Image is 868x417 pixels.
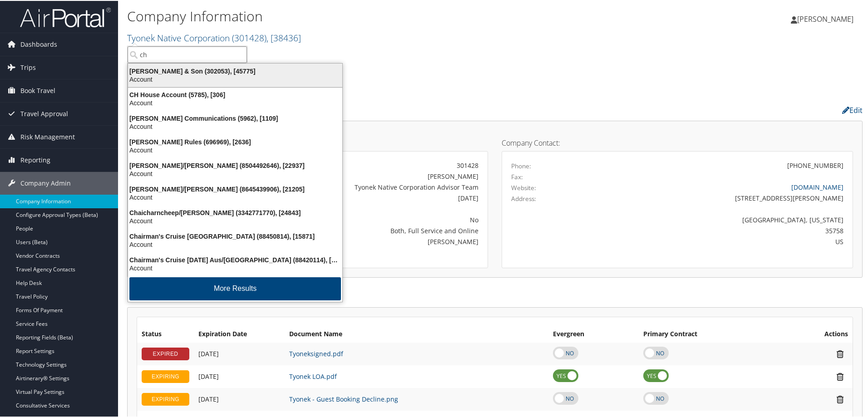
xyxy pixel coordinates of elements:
i: Remove Contract [832,348,848,358]
span: [DATE] [198,394,219,402]
div: [GEOGRAPHIC_DATA], [US_STATE] [598,214,844,224]
div: Tyonek Native Corporation Advisor Team [261,182,478,191]
h2: Contracts: [127,287,863,303]
span: Dashboards [20,32,57,55]
div: Add/Edit Date [198,349,280,357]
div: 301428 [261,160,478,169]
div: Chaicharncheep/[PERSON_NAME] (3342771770), [24843] [123,208,348,216]
span: [PERSON_NAME] [797,13,853,23]
div: Account [123,216,348,224]
i: Remove Contract [832,371,848,381]
th: Actions [779,325,853,342]
div: Account [123,192,348,201]
div: [PERSON_NAME] & Son (302053), [45775] [123,66,348,74]
div: [PERSON_NAME] Rules (696969), [2636] [123,137,348,145]
div: [PERSON_NAME] [261,171,478,180]
i: Remove Contract [832,394,848,403]
div: Account [123,240,348,248]
span: Reporting [20,148,50,171]
span: Book Travel [20,78,55,101]
th: Document Name [285,325,548,342]
div: Add/Edit Date [198,372,280,380]
span: [DATE] [198,371,219,380]
label: Address: [511,193,536,202]
button: More Results [129,276,341,299]
div: [PHONE_NUMBER] [787,160,843,169]
span: Travel Approval [20,102,68,124]
div: [STREET_ADDRESS][PERSON_NAME] [598,192,844,202]
span: Risk Management [20,125,75,147]
div: Both, Full Service and Online [261,225,478,235]
div: EXPIRING [142,392,189,405]
div: 35758 [598,225,844,235]
div: [PERSON_NAME] [261,236,478,245]
div: Chairman's Cruise [DATE] Aus/[GEOGRAPHIC_DATA] (88420114), [15865] [123,255,348,263]
span: ( 301428 ) [232,31,266,43]
div: Account [123,98,348,106]
div: Account [123,122,348,130]
a: Tyonek Native Corporation [127,31,301,43]
div: Account [123,169,348,177]
div: [PERSON_NAME] Communications (5962), [1109] [123,113,348,122]
a: Tyonek LOA.pdf [289,371,337,380]
a: Tyonek - Guest Booking Decline.png [289,394,398,402]
div: CH House Account (5785), [306] [123,90,348,98]
div: Chairman's Cruise [GEOGRAPHIC_DATA] (88450814), [15871] [123,231,348,240]
label: Fax: [511,172,523,181]
div: No [261,214,478,224]
div: EXPIRED [142,347,189,359]
a: [PERSON_NAME] [791,5,863,32]
a: Tyoneksigned.pdf [289,348,343,357]
input: Search Accounts [128,45,247,62]
h4: Company Contact: [502,138,853,146]
th: Status [137,325,194,342]
span: , [ 38436 ] [266,31,301,43]
div: EXPIRING [142,369,189,382]
img: airportal-logo.png [20,6,111,27]
div: [PERSON_NAME]/[PERSON_NAME] (8645439906), [21205] [123,184,348,192]
h1: Company Information [127,6,617,25]
div: [DATE] [261,192,478,202]
th: Expiration Date [194,325,285,342]
div: [PERSON_NAME]/[PERSON_NAME] (8504492646), [22937] [123,161,348,169]
div: US [598,236,844,245]
span: Company Admin [20,171,71,194]
span: [DATE] [198,348,219,357]
div: Account [123,74,348,83]
div: Add/Edit Date [198,394,280,402]
div: Account [123,145,348,153]
h2: Company Profile: [127,101,613,117]
label: Website: [511,182,536,191]
a: Edit [842,104,863,114]
a: [DOMAIN_NAME] [791,182,843,191]
th: Primary Contract [639,325,780,342]
span: Trips [20,55,36,78]
div: Account [123,263,348,271]
th: Evergreen [548,325,639,342]
label: Phone: [511,161,531,170]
